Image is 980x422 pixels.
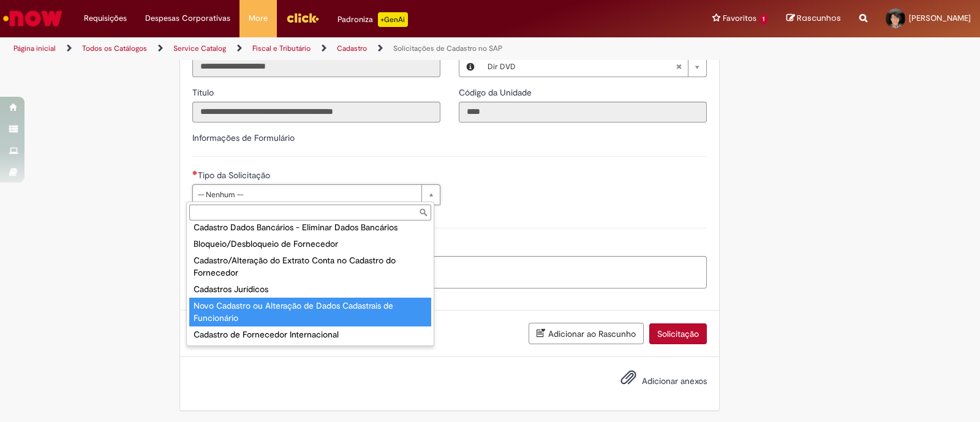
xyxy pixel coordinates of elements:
ul: Tipo da Solicitação [187,223,434,345]
div: Cadastro/Alteração do Extrato Conta no Cadastro do Fornecedor [189,252,431,281]
div: Cadastro de Fornecedor Internacional [189,326,431,343]
div: Cadastros Jurídicos [189,281,431,298]
div: Cadastro Dados Bancários - Eliminar Dados Bancários [189,219,431,236]
div: Bloqueio/Desbloqueio de Fornecedor [189,236,431,252]
div: Novo Cadastro ou Alteração de Dados Cadastrais de Funcionário [189,298,431,326]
